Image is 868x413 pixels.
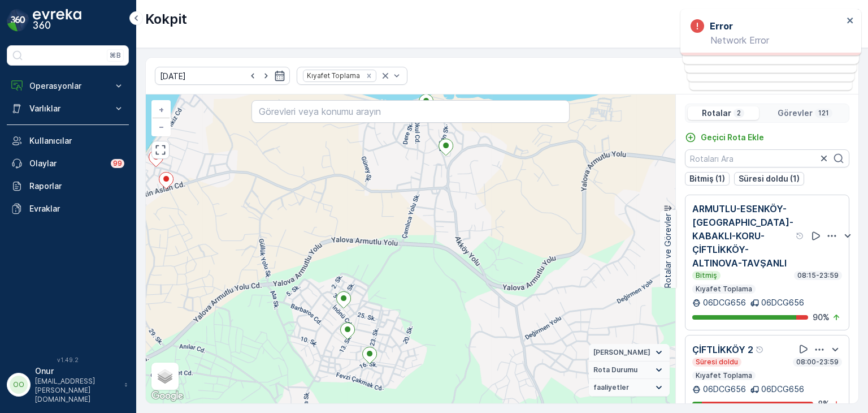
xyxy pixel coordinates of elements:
[7,130,129,152] a: Kullanıcılar
[7,152,129,175] a: Olaylar99
[7,175,129,197] a: Raporlar
[813,312,830,323] p: 90 %
[303,70,362,81] div: Kıyafet Toplama
[710,19,733,33] h3: Error
[159,105,164,114] span: +
[10,376,28,394] div: OO
[153,364,177,389] a: Layers
[796,271,840,280] p: 08:15-23:59
[689,173,725,184] p: Bitmiş (1)
[685,149,849,167] input: Rotaları Ara
[33,9,81,32] img: logo_dark-DEwI_e13.png
[695,271,718,280] p: Bitmiş
[692,202,793,270] p: ARMUTLU-ESENKÖY-[GEOGRAPHIC_DATA]-KABAKLI-KORU-ÇİFTLİKKÖY-ALTINOVA-TAVŞANLI
[159,122,164,131] span: −
[29,135,124,147] p: Kullanıcılar
[149,389,186,403] a: Bu bölgeyi Google Haritalar'da açın (yeni pencerede açılır)
[795,358,840,367] p: 08:00-23:59
[589,344,670,362] summary: [PERSON_NAME]
[685,132,764,143] a: Geçici Rota Ekle
[703,384,746,395] p: 06DCG656
[761,384,804,395] p: 06DCG656
[761,297,804,308] p: 06DCG656
[818,398,830,410] p: 8 %
[593,383,629,392] span: faaliyetler
[251,100,569,123] input: Görevleri veya konumu arayın
[756,345,765,354] div: Yardım Araç İkonu
[701,132,764,143] p: Geçici Rota Ekle
[817,109,830,118] p: 121
[145,10,187,28] p: Kokpit
[685,172,730,186] button: Bitmiş (1)
[589,362,670,379] summary: Rota Durumu
[589,379,670,397] summary: faaliyetler
[7,97,129,120] button: Varlıklar
[7,365,129,404] button: OOOnur[EMAIL_ADDRESS][PERSON_NAME][DOMAIN_NAME]
[778,107,813,119] p: Görevler
[739,173,800,184] p: Süresi doldu (1)
[662,213,674,288] p: Rotalar ve Görevler
[796,231,805,240] div: Yardım Araç İkonu
[695,371,753,380] p: Kıyafet Toplama
[847,16,854,27] button: close
[153,118,170,135] a: Uzaklaştır
[155,67,290,85] input: dd/mm/yyyy
[29,158,104,169] p: Olaylar
[29,103,106,114] p: Varlıklar
[7,356,129,363] span: v 1.49.2
[110,51,121,60] p: ⌘B
[29,180,124,192] p: Raporlar
[7,197,129,220] a: Evraklar
[695,285,753,294] p: Kıyafet Toplama
[593,365,637,375] span: Rota Durumu
[153,101,170,118] a: Yakınlaştır
[703,297,746,308] p: 06DCG656
[695,358,739,367] p: Süresi doldu
[35,377,119,404] p: [EMAIL_ADDRESS][PERSON_NAME][DOMAIN_NAME]
[734,172,804,186] button: Süresi doldu (1)
[29,80,106,92] p: Operasyonlar
[7,9,29,32] img: logo
[736,109,742,118] p: 2
[593,348,650,357] span: [PERSON_NAME]
[7,75,129,97] button: Operasyonlar
[113,159,122,168] p: 99
[35,365,119,377] p: Onur
[149,389,186,403] img: Google
[29,203,124,214] p: Evraklar
[702,107,731,119] p: Rotalar
[692,343,753,356] p: ÇİFTLİKKÖY 2
[691,35,843,45] p: Network Error
[363,71,375,80] div: Remove Kıyafet Toplama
